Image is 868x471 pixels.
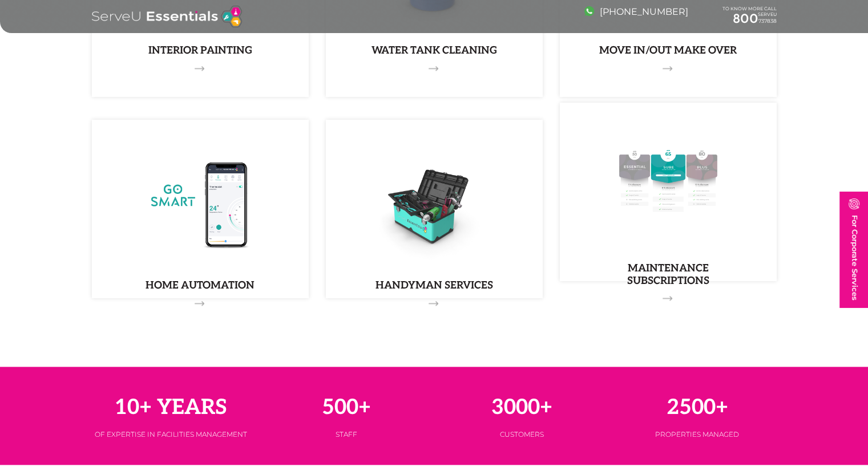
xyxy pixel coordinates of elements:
span: 10 [115,395,139,420]
img: image [849,198,859,209]
a: iconMAINTENANCE SUBSCRIPTIONS [560,103,777,281]
a: For Corporate Services [840,192,868,307]
h2: + [267,395,426,420]
img: icon [364,137,504,268]
span: 2500 [667,395,716,420]
h4: Handyman Services [343,279,526,292]
span: 500 [322,395,358,420]
p: STAFF [267,430,426,440]
a: [PHONE_NUMBER] [584,6,688,17]
p: CUSTOMERS [443,430,601,440]
h4: Home Automation [109,279,292,292]
p: PROPERTIES MANAGED [618,430,777,440]
h4: MAINTENANCE SUBSCRIPTIONS [577,262,760,287]
span: 3000 [491,395,540,420]
p: OF EXPERTISE IN FACILITIES MANAGEMENT [92,430,251,440]
h2: + [443,395,601,420]
img: icon [598,120,738,251]
a: iconHome Automation [92,120,309,298]
img: logo [92,6,242,27]
img: icon [130,137,271,268]
h2: + [618,395,777,420]
h2: + YEARS [92,395,251,420]
span: 800 [733,11,758,26]
img: image [584,6,594,16]
div: TO KNOW MORE CALL SERVEU [722,6,777,27]
a: iconHandyman Services [326,120,543,298]
a: 800737838 [722,11,777,26]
